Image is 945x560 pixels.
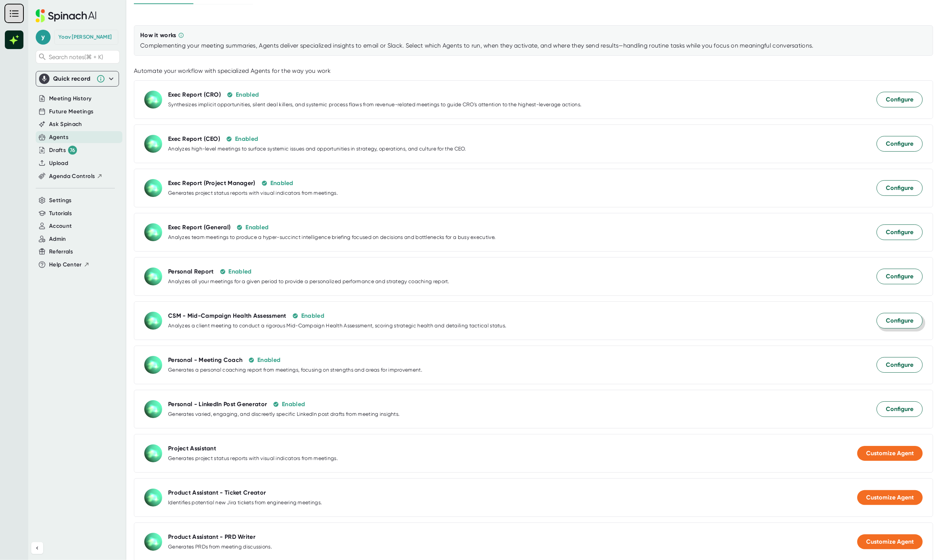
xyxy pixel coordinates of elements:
[877,313,923,328] button: Configure
[168,278,449,285] div: Analyzes all your meetings for a given period to provide a personalized performance and strategy ...
[36,30,51,45] span: y
[144,135,162,153] img: Exec Report (CEO)
[58,34,112,41] div: Yoav Grossman
[144,268,162,285] img: Personal Report
[886,316,913,325] span: Configure
[140,42,927,49] div: Complementing your meeting summaries, Agents deliver specialized insights to email or Slack. Sele...
[168,91,221,98] div: Exec Report (CRO)
[270,179,293,187] div: Enabled
[866,538,914,545] span: Customize Agent
[144,91,162,109] img: Exec Report (CRO)
[168,356,242,364] div: Personal - Meeting Coach
[857,490,923,505] button: Customize Agent
[49,159,68,168] button: Upload
[144,400,162,418] img: Personal - LinkedIn Post Generator
[886,360,913,369] span: Configure
[168,312,286,320] div: CSM - Mid-Campaign Health Assessment
[178,32,184,38] svg: Complementing your meeting summaries, Agents deliver specialized insights to email or Slack. Sele...
[144,356,162,374] img: Personal - Meeting Coach
[144,179,162,197] img: Exec Report (Project Manager)
[49,196,72,205] button: Settings
[857,446,923,461] button: Customize Agent
[168,190,338,197] div: Generates project status reports with visual indicators from meetings.
[168,489,266,496] div: Product Assistant - Ticket Creator
[144,489,162,506] img: Product Assistant - Ticket Creator
[236,91,259,98] div: Enabled
[168,499,322,506] div: Identifies potential new Jira tickets from engineering meetings.
[257,356,280,364] div: Enabled
[168,323,507,329] div: Analyzes a client meeting to conduct a rigorous Mid-Campaign Health Assessment, scoring strategic...
[140,32,176,39] div: How it works
[886,405,913,414] span: Configure
[168,101,581,108] div: Synthesizes implicit opportunities, silent deal killers, and systemic process flaws from revenue-...
[168,367,422,373] div: Generates a personal coaching report from meetings, focusing on strengths and areas for improvement.
[886,228,913,237] span: Configure
[886,184,913,192] span: Configure
[49,260,90,269] button: Help Center
[49,222,72,230] button: Account
[39,71,116,86] div: Quick record
[168,455,338,462] div: Generates project status reports with visual indicators from meetings.
[49,172,103,181] button: Agenda Controls
[49,209,72,218] button: Tutorials
[168,179,255,187] div: Exec Report (Project Manager)
[49,133,68,142] button: Agents
[168,544,272,550] div: Generates PRDs from meeting discussions.
[168,268,214,275] div: Personal Report
[866,450,914,457] span: Customize Agent
[168,533,255,541] div: Product Assistant - PRD Writer
[168,401,267,408] div: Personal - LinkedIn Post Generator
[857,534,923,549] button: Customize Agent
[168,445,216,452] div: Project Assistant
[886,272,913,281] span: Configure
[877,357,923,373] button: Configure
[53,75,93,82] div: Quick record
[168,224,231,231] div: Exec Report (General)
[134,67,933,75] div: Automate your workflow with specialized Agents for the way you work
[68,146,77,155] div: 76
[866,494,914,501] span: Customize Agent
[168,146,466,152] div: Analyzes high-level meetings to surface systemic issues and opportunities in strategy, operations...
[49,247,73,256] button: Referrals
[49,235,66,243] button: Admin
[886,139,913,148] span: Configure
[31,542,43,554] button: Collapse sidebar
[877,92,923,107] button: Configure
[144,223,162,241] img: Exec Report (General)
[49,172,95,181] span: Agenda Controls
[282,401,305,408] div: Enabled
[49,146,77,155] div: Drafts
[877,136,923,152] button: Configure
[49,260,82,269] span: Help Center
[301,312,324,320] div: Enabled
[144,533,162,551] img: Product Assistant - PRD Writer
[168,411,400,418] div: Generates varied, engaging, and discreetly specific LinkedIn post drafts from meeting insights.
[49,120,82,129] button: Ask Spinach
[49,107,93,116] button: Future Meetings
[886,95,913,104] span: Configure
[235,135,258,143] div: Enabled
[49,146,77,155] button: Drafts 76
[168,135,220,143] div: Exec Report (CEO)
[144,312,162,330] img: CSM - Mid-Campaign Health Assessment
[168,234,495,241] div: Analyzes team meetings to produce a hyper-succinct intelligence briefing focused on decisions and...
[877,269,923,284] button: Configure
[49,54,118,61] span: Search notes (⌘ + K)
[229,268,252,275] div: Enabled
[877,401,923,417] button: Configure
[877,224,923,240] button: Configure
[144,444,162,462] img: Project Assistant
[49,94,91,103] button: Meeting History
[245,224,269,231] div: Enabled
[877,180,923,196] button: Configure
